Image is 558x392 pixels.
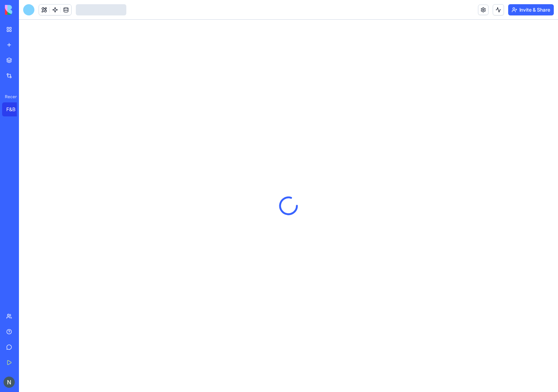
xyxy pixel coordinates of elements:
div: F&B Event Analytics Hub [6,106,26,113]
img: logo [5,5,48,15]
a: F&B Event Analytics Hub [2,102,30,116]
span: Recent [2,94,17,100]
button: Invite & Share [508,4,554,15]
img: ACg8ocL1vD7rAQ2IFbhM59zu4LmKacefKTco8m5b5FOE3v_IX66Kcw=s96-c [4,377,15,388]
